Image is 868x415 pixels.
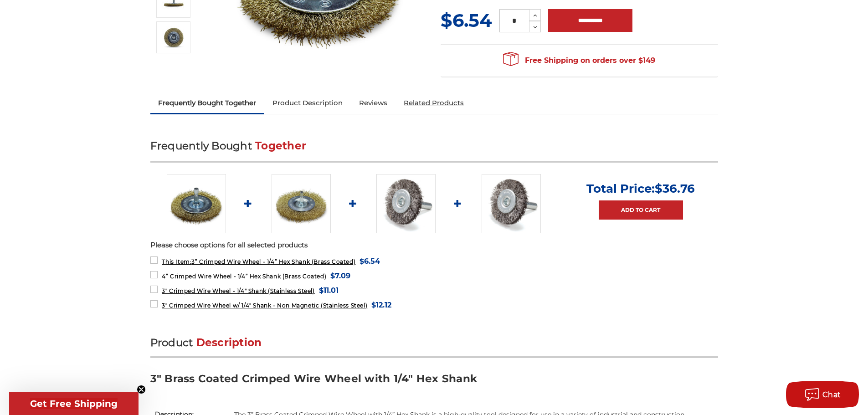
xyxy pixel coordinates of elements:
[360,255,380,267] span: $6.54
[371,299,391,311] span: $12.12
[137,385,146,394] button: Close teaser
[786,381,859,408] button: Chat
[655,181,695,196] span: $36.76
[441,9,492,31] span: $6.54
[150,336,193,349] span: Product
[822,390,841,399] span: Chat
[162,258,355,265] span: 3” Crimped Wire Wheel - 1/4” Hex Shank (Brass Coated)
[264,93,351,113] a: Product Description
[162,287,314,294] span: 3" Crimped Wire Wheel - 1/4" Shank (Stainless Steel)
[586,181,695,196] p: Total Price:
[395,93,472,113] a: Related Products
[150,372,718,392] h3: 3" Brass Coated Crimped Wire Wheel with 1/4" Hex Shank
[255,139,306,152] span: Together
[196,336,262,349] span: Description
[150,139,252,152] span: Frequently Bought
[162,273,326,280] span: 4” Crimped Wire Wheel - 1/4” Hex Shank (Brass Coated)
[162,26,185,49] img: brass coated crimped wire wheel
[162,258,191,265] strong: This Item:
[599,200,683,220] a: Add to Cart
[351,93,395,113] a: Reviews
[150,93,265,113] a: Frequently Bought Together
[167,174,226,233] img: 3 inch brass coated crimped wire wheel
[162,302,367,309] span: 3" Crimped Wire Wheel w/ 1/4" Shank - Non Magnetic (Stainless Steel)
[330,270,350,282] span: $7.09
[503,51,655,70] span: Free Shipping on orders over $149
[9,392,139,415] div: Get Free ShippingClose teaser
[150,240,718,251] p: Please choose options for all selected products
[319,284,339,297] span: $11.01
[30,398,118,409] span: Get Free Shipping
